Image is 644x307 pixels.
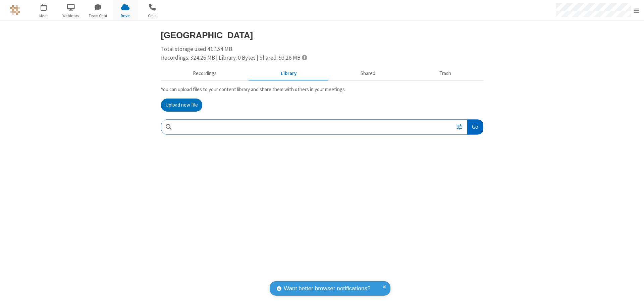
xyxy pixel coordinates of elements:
[467,120,483,135] button: Go
[161,99,202,112] button: Upload new file
[161,67,249,80] button: Recorded meetings
[161,54,483,62] div: Recordings: 324.26 MB | Library: 0 Bytes | Shared: 93.28 MB
[140,13,165,19] span: Calls
[86,13,111,19] span: Team Chat
[113,13,138,19] span: Drive
[284,284,370,293] span: Want better browser notifications?
[249,67,329,80] button: Content library
[161,86,483,94] p: You can upload files to your content library and share them with others in your meetings
[161,45,483,62] div: Total storage used 417.54 MB
[58,13,84,19] span: Webinars
[329,67,408,80] button: Shared during meetings
[31,13,56,19] span: Meet
[161,30,483,40] h3: [GEOGRAPHIC_DATA]
[302,55,307,60] span: Totals displayed include files that have been moved to the trash.
[408,67,483,80] button: Trash
[10,5,20,15] img: QA Selenium DO NOT DELETE OR CHANGE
